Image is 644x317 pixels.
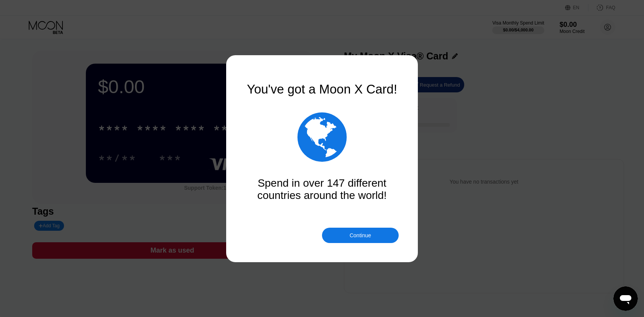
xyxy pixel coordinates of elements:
[245,82,399,97] div: You've got a Moon X Card!
[245,177,399,202] div: Spend in over 147 different countries around the world!
[297,108,347,166] div: 
[613,286,638,311] iframe: Button to launch messaging window
[322,228,399,243] div: Continue
[350,232,371,238] div: Continue
[245,108,399,166] div: 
